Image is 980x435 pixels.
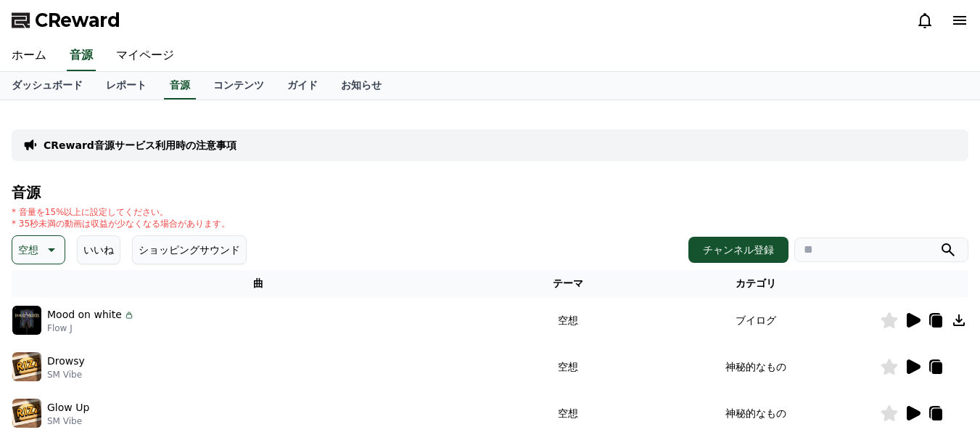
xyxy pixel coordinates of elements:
a: お知らせ [329,72,393,99]
img: music [12,399,41,428]
p: SM Vibe [47,415,89,427]
p: * 音量を15%以上に設定してください。 [12,206,230,218]
th: 曲 [12,270,505,297]
a: ガイド [276,72,329,99]
h4: 音源 [12,184,968,200]
button: 空想 [12,235,65,264]
img: music [12,306,41,335]
p: Mood on white [47,307,122,322]
td: 空想 [505,343,632,390]
button: チャンネル登録 [688,237,788,263]
a: CReward [12,9,120,32]
p: 空想 [18,240,38,260]
th: カテゴリ [632,270,880,297]
button: ショッピングサウンド [132,235,247,264]
a: 音源 [164,72,196,99]
a: CReward音源サービス利用時の注意事項 [44,138,236,153]
p: Glow Up [47,400,89,415]
p: * 35秒未満の動画は収益が少なくなる場合があります。 [12,218,230,229]
td: 空想 [505,297,632,343]
p: Flow J [47,322,135,334]
p: SM Vibe [47,369,85,381]
button: いいね [77,235,120,264]
span: CReward [35,9,120,32]
p: Drowsy [47,354,85,369]
th: テーマ [505,270,632,297]
td: 神秘的なもの [632,343,880,390]
td: ブイログ [632,297,880,343]
a: マイページ [104,41,186,71]
img: music [12,352,41,381]
a: 音源 [67,41,96,71]
a: コンテンツ [202,72,276,99]
a: レポート [94,72,158,99]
